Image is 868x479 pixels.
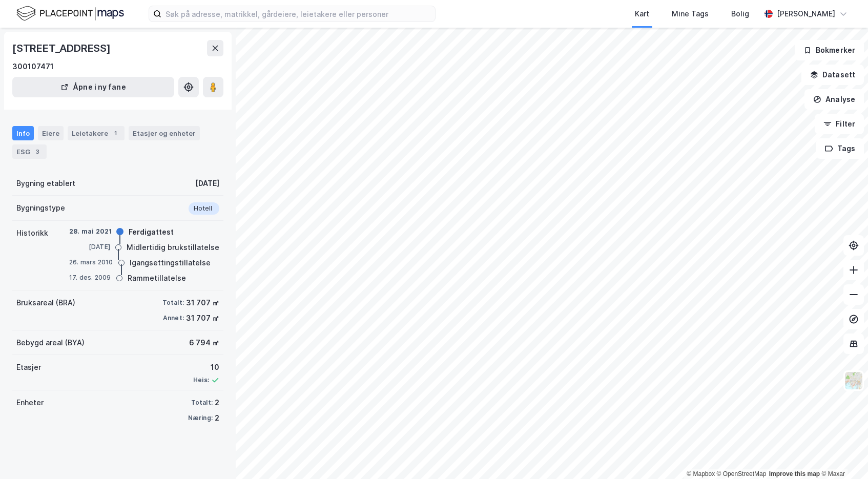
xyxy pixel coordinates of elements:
div: 28. mai 2021 [69,227,112,236]
div: Historikk [16,227,48,239]
div: Enheter [16,397,44,409]
button: Datasett [801,65,864,85]
div: Leietakere [68,126,125,140]
div: Totalt: [162,299,184,307]
img: Z [844,371,863,390]
button: Åpne i ny fane [12,77,174,97]
div: Annet: [163,314,184,322]
div: Midlertidig brukstillatelse [127,241,219,254]
div: Mine Tags [672,8,709,20]
div: Ferdigattest [129,226,174,238]
div: [PERSON_NAME] [777,8,835,20]
a: OpenStreetMap [717,470,767,477]
div: Info [12,126,34,140]
div: [DATE] [69,242,110,252]
div: Bebygd areal (BYA) [16,337,85,349]
iframe: Chat Widget [817,430,868,479]
div: 17. des. 2009 [69,273,111,282]
img: logo.f888ab2527a4732fd821a326f86c7f29.svg [16,5,124,23]
input: Søk på adresse, matrikkel, gårdeiere, leietakere eller personer [161,6,435,22]
button: Analyse [804,89,864,110]
button: Tags [816,138,864,159]
div: Rammetillatelse [128,272,186,284]
div: Etasjer [16,361,41,373]
div: [DATE] [195,177,219,190]
div: Igangsettingstillatelse [130,257,211,269]
button: Bokmerker [795,40,864,60]
div: Heis: [193,376,209,384]
div: Bygningstype [16,202,65,214]
div: Totalt: [191,399,213,407]
div: ESG [12,144,47,159]
div: Bruksareal (BRA) [16,297,75,309]
div: 6 794 ㎡ [189,337,219,349]
div: 10 [193,361,219,373]
div: 1 [110,128,120,138]
div: 2 [215,412,219,424]
div: 31 707 ㎡ [186,297,219,309]
div: Bygning etablert [16,177,75,190]
button: Filter [815,114,864,134]
div: Bolig [731,8,749,20]
div: Kart [635,8,649,20]
div: 26. mars 2010 [69,258,113,267]
div: Etasjer og enheter [133,129,196,138]
div: 3 [32,147,43,157]
div: Kontrollprogram for chat [817,430,868,479]
div: 300107471 [12,60,54,73]
div: Næring: [188,414,213,422]
a: Improve this map [769,470,820,477]
div: 31 707 ㎡ [186,312,219,324]
a: Mapbox [687,470,715,477]
div: Eiere [38,126,64,140]
div: [STREET_ADDRESS] [12,40,113,56]
div: 2 [215,397,219,409]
